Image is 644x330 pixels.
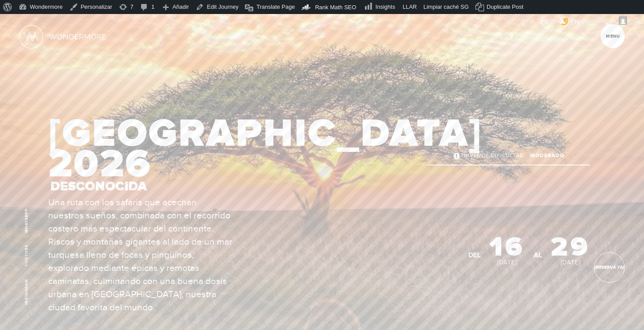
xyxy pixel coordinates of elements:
span: wondermore [585,18,616,24]
p: Desconocida [50,180,319,193]
span: [DATE] [497,259,517,266]
h2: [GEOGRAPHIC_DATA] 2026 [48,116,319,196]
span: Moderado [530,151,564,161]
div: What The File [517,14,569,28]
a: Hola, [568,14,630,28]
span: [DATE] [561,259,580,266]
a: Youtube [24,245,29,267]
h3: 16 [489,243,525,267]
span: Rank Math SEO [315,4,356,11]
img: Nombre Logo [49,34,106,39]
img: Logo [19,25,43,49]
a: Instagram [24,279,29,305]
span: Insights [375,4,395,10]
span: Menu [606,34,620,39]
p: Al [534,249,542,262]
span: Nivel de Dificultad: [464,151,525,161]
a: WhatsApp [24,208,29,233]
p: Del [468,249,481,262]
h3: 29 [551,243,590,267]
a: ¡Reservá Ya! [594,252,625,283]
p: Una ruta con los safaris que acechan nuestros sueños, combinada con el recorrido costero más espe... [48,196,233,314]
